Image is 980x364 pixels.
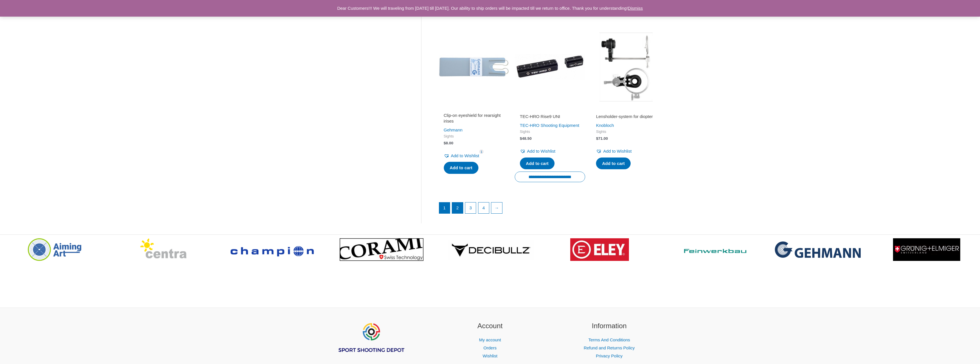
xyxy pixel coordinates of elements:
[483,353,498,358] a: Wishlist
[520,147,555,155] a: Add to Wishlist
[451,153,479,158] span: Add to Wishlist
[520,114,580,121] a: TEC-HRO Rise9 UNI
[520,114,580,119] h2: TEC-HRO Rise9 UNI
[557,321,662,360] aside: Footer Widget 3
[479,149,484,154] span: 1
[439,32,509,102] img: Clip-on eyeshield for rearsight irises
[439,202,450,213] span: Page 1
[444,113,504,126] a: Clip-on eyeshield for rearsight irises
[596,106,656,113] iframe: Customer reviews powered by Trustpilot
[520,129,580,134] span: Sights
[520,106,580,113] iframe: Customer reviews powered by Trustpilot
[484,345,497,350] a: Orders
[520,123,579,128] a: TEC-HRO Shooting Equipment
[596,136,608,141] bdi: 71.00
[444,141,454,145] bdi: 8.00
[444,106,504,113] iframe: Customer reviews powered by Trustpilot
[515,32,585,102] img: TEC-HRO Rise9 UNI
[596,353,622,358] a: Privacy Policy
[570,238,629,261] img: brand logo
[591,32,661,102] img: Lensholder-system for diopter
[437,321,543,331] h2: Account
[444,162,478,174] a: Add to cart: “Clip-on eyeshield for rearsight irises”
[465,202,476,213] a: Page 3
[444,134,504,139] span: Sights
[444,141,446,145] span: $
[491,202,502,213] a: →
[478,202,489,213] a: Page 4
[437,321,543,360] aside: Footer Widget 2
[596,147,631,155] a: Add to Wishlist
[596,136,598,141] span: $
[628,6,643,11] a: Dismiss
[439,202,662,217] nav: Product Pagination
[520,136,532,141] bdi: 48.50
[479,337,501,342] a: My account
[520,158,555,170] a: Add to cart: “TEC-HRO Rise9 UNI”
[588,337,630,342] a: Terms And Conditions
[584,345,635,350] a: Refund and Returns Policy
[596,158,631,170] a: Add to cart: “Lensholder-system for diopter”
[557,336,662,360] nav: Information
[527,149,555,154] span: Add to Wishlist
[596,114,656,121] a: Lensholder-system for diopter
[452,202,463,213] a: Page 2
[596,129,656,134] span: Sights
[603,149,631,154] span: Add to Wishlist
[444,127,463,132] a: Gehmann
[520,136,522,141] span: $
[596,114,656,119] h2: Lensholder-system for diopter
[444,152,479,160] a: Add to Wishlist
[557,321,662,331] h2: Information
[437,336,543,360] nav: Account
[444,113,504,124] h2: Clip-on eyeshield for rearsight irises
[596,123,614,128] a: Knobloch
